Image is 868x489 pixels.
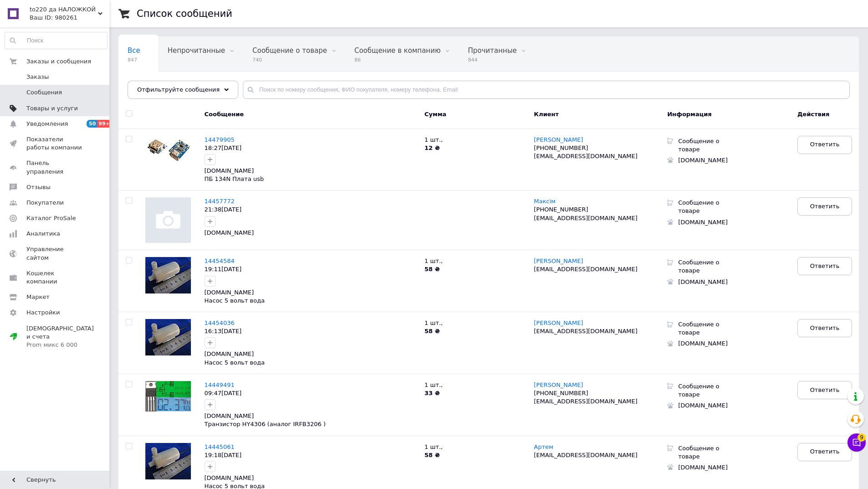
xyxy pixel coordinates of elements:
[145,197,191,243] img: Сообщение 14457772
[468,46,517,55] span: Прочитанные
[797,257,852,275] a: Ответить
[425,390,440,396] b: 33 ₴
[137,86,220,93] span: Отфильтруйте сообщения
[797,319,852,337] a: Ответить
[534,198,556,205] a: Максім
[534,215,637,221] span: [EMAIL_ADDRESS][DOMAIN_NAME]
[205,206,418,214] div: 21:38[DATE]
[665,103,795,129] div: Информация
[534,257,583,265] a: [PERSON_NAME]
[205,319,235,326] a: 14454036
[137,8,232,19] h1: Список сообщений
[534,443,554,451] a: Артем
[26,214,76,222] span: Каталог ProSale
[425,136,525,144] p: 1 шт. ,
[145,319,191,355] img: Сообщение 14454036
[205,297,265,304] a: Насос 5 вольт вода
[534,136,583,143] span: [PERSON_NAME]
[425,381,525,389] p: 1 шт. ,
[810,202,840,211] span: Ответить
[534,452,637,458] span: [EMAIL_ADDRESS][DOMAIN_NAME]
[673,277,742,288] div: [DOMAIN_NAME]
[168,46,225,55] span: Непрочитанные
[26,309,60,317] span: Настройки
[795,103,859,129] div: Действия
[97,120,112,128] span: 99+
[205,350,418,358] div: [DOMAIN_NAME]
[128,46,140,55] span: Все
[810,140,840,149] span: Ответить
[534,319,583,327] a: [PERSON_NAME]
[422,103,527,129] div: Сумма
[26,269,84,286] span: Кошелек компании
[26,293,50,301] span: Маркет
[26,324,94,350] span: [DEMOGRAPHIC_DATA] и счета
[205,288,418,297] div: [DOMAIN_NAME]
[243,81,850,99] input: Поиск по номеру сообщения, ФИО покупателя, номеру телефона, Email
[534,266,637,273] span: [EMAIL_ADDRESS][DOMAIN_NAME]
[26,159,84,175] span: Панель управления
[30,5,98,14] span: to220 да НАЛОЖКОЙ
[26,104,78,113] span: Товары и услуги
[534,319,583,326] span: [PERSON_NAME]
[673,319,742,338] div: Сообщение о товаре
[425,319,525,327] p: 1 шт. ,
[425,257,525,265] p: 1 шт. ,
[673,443,742,462] div: Сообщение о товаре
[797,136,852,154] a: Ответить
[205,327,418,335] div: 16:13[DATE]
[527,103,665,129] div: Клиент
[534,206,588,213] span: [PHONE_NUMBER]
[26,183,51,191] span: Отзывы
[534,381,583,389] a: [PERSON_NAME]
[205,412,418,420] div: [DOMAIN_NAME]
[810,448,840,456] span: Ответить
[26,199,64,207] span: Покупатели
[200,103,422,129] div: Сообщение
[797,197,852,216] a: Ответить
[534,443,554,450] span: Артем
[810,262,840,270] span: Ответить
[673,462,742,473] div: [DOMAIN_NAME]
[26,230,60,238] span: Аналитика
[205,359,265,366] a: Насос 5 вольт вода
[205,198,235,205] a: 14457772
[128,81,190,89] span: Заявка на расчет
[354,57,441,63] span: 86
[145,257,191,293] img: Сообщение 14454584
[534,144,588,151] span: [PHONE_NUMBER]
[673,136,742,155] div: Сообщение о товаре
[797,381,852,399] a: Ответить
[673,381,742,400] div: Сообщение о товаре
[673,217,742,228] div: [DOMAIN_NAME]
[30,14,109,22] div: Ваш ID: 980261
[205,144,418,152] div: 18:27[DATE]
[354,46,441,55] span: Сообщение в компанию
[425,443,525,451] p: 1 шт. ,
[858,431,866,439] span: 9
[205,136,235,143] a: 14479905
[534,136,583,144] a: [PERSON_NAME]
[5,32,107,49] input: Поиск
[205,443,235,450] a: 14445061
[847,433,866,452] button: Чат с покупателем9
[205,257,235,264] a: 14454584
[425,266,440,273] b: 58 ₴
[673,257,742,276] div: Сообщение о товаре
[425,144,440,151] b: 12 ₴
[205,474,418,482] div: [DOMAIN_NAME]
[810,386,840,394] span: Ответить
[26,245,84,262] span: Управление сайтом
[205,381,235,388] a: 14449491
[145,443,191,479] img: Сообщение 14445061
[205,265,418,273] div: 19:11[DATE]
[26,341,94,349] div: Prom микс 6 000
